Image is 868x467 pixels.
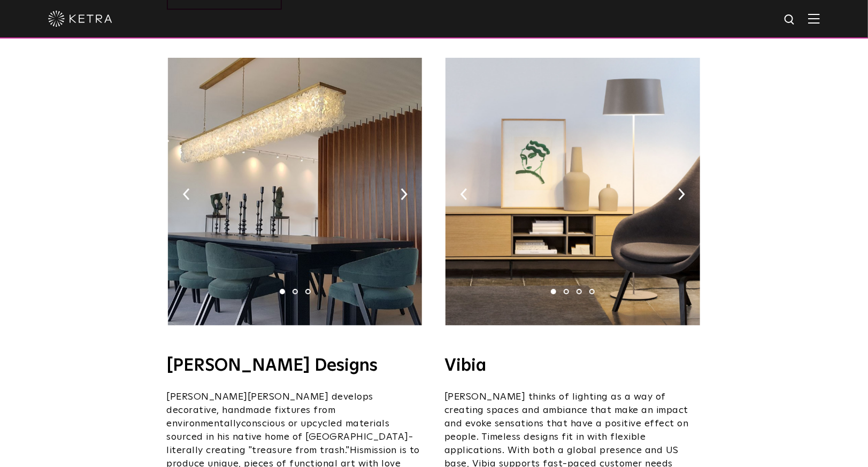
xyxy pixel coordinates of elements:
span: His [350,446,364,455]
span: [PERSON_NAME] [248,392,329,402]
img: VIBIA_KetraReadySolutions-02.jpg [445,58,700,325]
span: conscious or upcycled materials sourced in his native home of [GEOGRAPHIC_DATA]- literally creati... [167,419,413,455]
span: develops decorative, handmade fixtures from environmentally [167,392,374,428]
img: arrow-right-black.svg [678,188,685,200]
h4: Vibia [444,357,701,374]
img: search icon [783,13,797,27]
img: arrow-left-black.svg [460,188,467,200]
img: Hamburger%20Nav.svg [808,13,820,24]
img: arrow-left-black.svg [183,188,190,200]
h4: [PERSON_NAME] Designs​ [167,357,424,374]
img: Pikus_KetraReadySolutions-02.jpg [168,58,422,325]
img: ketra-logo-2019-white [48,11,112,27]
span: [PERSON_NAME] [167,392,248,402]
img: arrow-right-black.svg [401,188,408,200]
